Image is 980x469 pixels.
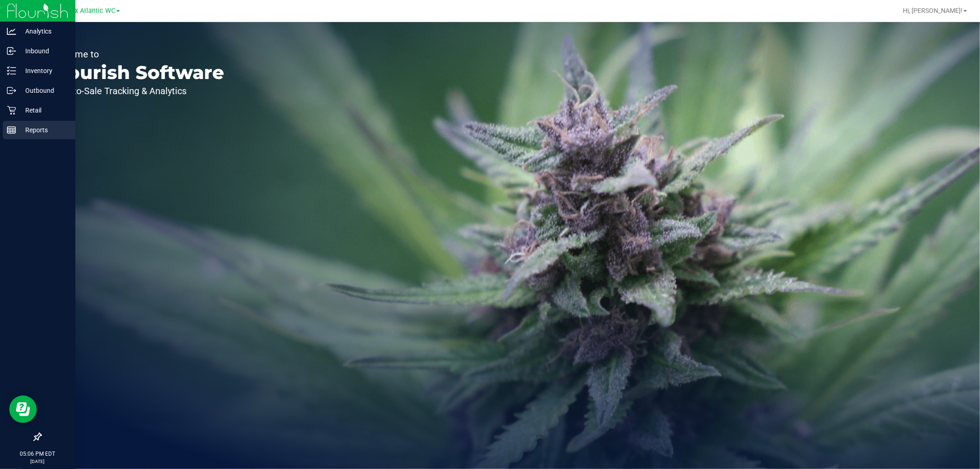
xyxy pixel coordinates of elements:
[7,86,16,95] inline-svg: Outbound
[7,125,16,135] inline-svg: Reports
[4,450,71,458] p: 05:06 PM EDT
[9,396,37,423] iframe: Resource center
[16,124,71,136] p: Reports
[50,86,224,96] p: Seed-to-Sale Tracking & Analytics
[7,66,16,75] inline-svg: Inventory
[16,45,71,57] p: Inbound
[50,63,224,82] p: Flourish Software
[16,26,71,37] p: Analytics
[16,85,71,96] p: Outbound
[50,50,224,59] p: Welcome to
[16,105,71,116] p: Retail
[903,7,963,14] span: Hi, [PERSON_NAME]!
[4,458,71,465] p: [DATE]
[16,65,71,76] p: Inventory
[7,46,16,56] inline-svg: Inbound
[7,27,16,36] inline-svg: Analytics
[7,106,16,115] inline-svg: Retail
[68,7,115,15] span: Jax Atlantic WC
